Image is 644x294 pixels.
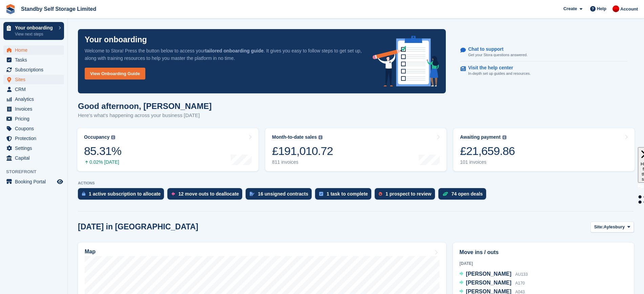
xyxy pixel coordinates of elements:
[15,114,56,123] span: Pricing
[15,153,56,163] span: Capital
[3,104,64,114] a: menu
[468,52,527,58] p: Get your Stora questions answered.
[15,94,56,104] span: Analytics
[205,48,264,53] strong: tailored onboarding guide
[78,112,212,119] p: Here's what's happening across your business [DATE]
[272,134,317,140] div: Month-to-date sales
[77,128,258,171] a: Occupancy 85.31% 0.02% [DATE]
[84,159,121,165] div: 0.02% [DATE]
[315,188,375,203] a: 1 task to complete
[85,47,362,62] p: Welcome to Stora! Press the button below to access your . It gives you easy to follow steps to ge...
[460,134,501,140] div: Awaiting payment
[3,75,64,84] a: menu
[3,45,64,55] a: menu
[3,153,64,163] a: menu
[612,5,619,12] img: Aaron Winter
[327,191,368,197] div: 1 task to complete
[3,94,64,104] a: menu
[379,192,382,196] img: prospect-51fa495bee0391a8d652442698ab0144808aea92771e9ea1ae160a38d050c398.svg
[3,124,64,133] a: menu
[468,71,531,76] p: In-depth set up guides and resources.
[167,188,246,203] a: 12 move outs to deallocate
[272,159,333,165] div: 811 invoices
[82,191,85,196] img: active_subscription_to_allocate_icon-d502201f5373d7db506a760aba3b589e785aa758c864c3986d89f69b8ff3...
[250,192,254,196] img: contract_signature_icon-13c848040528278c33f63329250d36e43548de30e8caae1d1a13099fd9432cc5.svg
[15,45,56,55] span: Home
[246,188,315,203] a: 16 unsigned contracts
[438,188,490,203] a: 74 open deals
[453,128,635,171] a: Awaiting payment £21,659.86 101 invoices
[373,36,439,87] img: onboarding-info-6c161a55d2c0e0a8cae90662b2fe09162a5109e8cc188191df67fb4f79e88e88.svg
[386,191,431,197] div: 1 prospect to review
[459,248,627,256] h2: Move ins / outs
[89,191,161,197] div: 1 active subscription to allocate
[111,135,115,139] img: icon-info-grey-7440780725fd019a000dd9b08b2336e03edf1995a4989e88bcd33f0948082b44.svg
[3,22,64,40] a: Your onboarding View next steps
[590,222,634,233] button: Site: Aylesbury
[460,159,515,165] div: 101 invoices
[78,188,167,203] a: 1 active subscription to allocate
[15,124,56,133] span: Coupons
[85,249,96,255] h2: Map
[15,104,56,114] span: Invoices
[84,134,109,140] div: Occupancy
[3,85,64,94] a: menu
[78,181,634,185] p: ACTIONS
[3,114,64,123] a: menu
[460,144,515,158] div: £21,659.86
[15,75,56,84] span: Sites
[452,191,483,197] div: 74 open deals
[3,55,64,65] a: menu
[459,270,527,279] a: [PERSON_NAME] AU133
[3,134,64,143] a: menu
[15,25,55,30] p: Your onboarding
[460,43,627,62] a: Chat to support Get your Stora questions answered.
[3,177,64,186] a: menu
[3,143,64,153] a: menu
[85,36,147,44] p: Your onboarding
[15,31,55,37] p: View next steps
[15,55,56,65] span: Tasks
[15,85,56,94] span: CRM
[258,191,308,197] div: 16 unsigned contracts
[15,134,56,143] span: Protection
[442,191,448,196] img: deal-1b604bf984904fb50ccaf53a9ad4b4a5d6e5aea283cecdc64d6e3604feb123c2.svg
[3,65,64,74] a: menu
[594,224,604,230] span: Site:
[502,135,506,139] img: icon-info-grey-7440780725fd019a000dd9b08b2336e03edf1995a4989e88bcd33f0948082b44.svg
[375,188,438,203] a: 1 prospect to review
[171,192,175,196] img: move_outs_to_deallocate_icon-f764333ba52eb49d3ac5e1228854f67142a1ed5810a6f6cc68b1a99e826820c5.svg
[466,280,511,286] span: [PERSON_NAME]
[5,4,16,14] img: stora-icon-8386f47178a22dfd0bd8f6a31ec36ba5ce8667c1dd55bd0f319d3a0aa187defe.svg
[15,143,56,153] span: Settings
[56,178,64,186] a: Preview store
[318,135,323,139] img: icon-info-grey-7440780725fd019a000dd9b08b2336e03edf1995a4989e88bcd33f0948082b44.svg
[515,272,528,277] span: AU133
[459,261,627,267] div: [DATE]
[460,62,627,80] a: Visit the help center In-depth set up guides and resources.
[272,144,333,158] div: £191,010.72
[6,168,67,175] span: Storefront
[597,5,606,12] span: Help
[85,68,145,80] a: View Onboarding Guide
[468,46,522,52] p: Chat to support
[15,177,56,186] span: Booking Portal
[604,224,625,230] span: Aylesbury
[78,101,212,111] h1: Good afternoon, [PERSON_NAME]
[515,281,525,286] span: A170
[563,5,577,12] span: Create
[466,271,511,277] span: [PERSON_NAME]
[84,144,121,158] div: 85.31%
[178,191,239,197] div: 12 move outs to deallocate
[468,65,525,71] p: Visit the help center
[265,128,446,171] a: Month-to-date sales £191,010.72 811 invoices
[18,3,99,15] a: Standby Self Storage Limited
[459,279,525,288] a: [PERSON_NAME] A170
[319,192,323,196] img: task-75834270c22a3079a89374b754ae025e5fb1db73e45f91037f5363f120a921f8.svg
[78,222,198,231] h2: [DATE] in [GEOGRAPHIC_DATA]
[15,65,56,74] span: Subscriptions
[620,6,638,13] span: Account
